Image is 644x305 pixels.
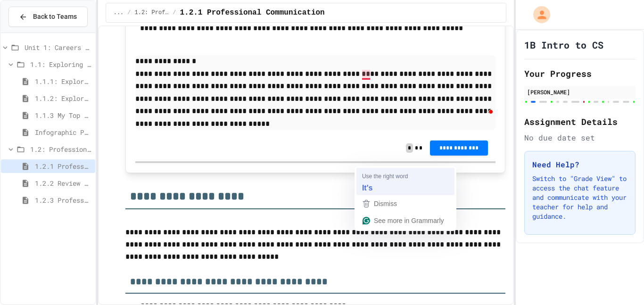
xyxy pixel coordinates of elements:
div: [PERSON_NAME] [527,88,633,96]
span: 1.2.2 Review - Professional Communication [35,178,91,188]
p: Switch to "Grade View" to access the chat feature and communicate with your teacher for help and ... [532,174,627,221]
span: 1.2.3 Professional Communication Challenge [35,195,91,205]
span: 1.1.3 My Top 3 CS Careers! [35,110,91,120]
span: Back to Teams [33,12,77,22]
span: 1.1.1: Exploring CS Careers [35,76,91,86]
div: My Account [523,4,553,25]
span: 1.1.2: Exploring CS Careers - Review [35,93,91,103]
div: To enrich screen reader interactions, please activate Accessibility in Grammarly extension settings [135,55,496,130]
span: / [173,9,176,16]
span: 1.2.1 Professional Communication [180,7,324,18]
h1: 1B Intro to CS [524,38,603,51]
span: Unit 1: Careers & Professionalism [25,42,91,52]
span: 1.2: Professional Communication [135,9,169,16]
h3: Need Help? [532,159,627,170]
span: 1.2.1 Professional Communication [35,161,91,171]
button: Back to Teams [8,7,88,27]
span: Infographic Project: Your favorite CS [35,127,91,137]
div: No due date set [524,132,636,143]
span: / [127,9,131,16]
span: ... [114,9,124,16]
h2: Your Progress [524,67,636,80]
span: 1.1: Exploring CS Careers [30,59,91,69]
span: 1.2: Professional Communication [30,144,91,154]
h2: Assignment Details [524,115,636,128]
